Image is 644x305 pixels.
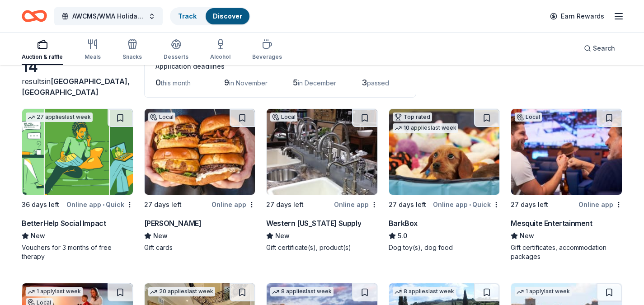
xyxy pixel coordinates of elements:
[511,218,592,229] div: Mesquite Entertainment
[22,77,130,97] span: in
[298,79,336,87] span: in December
[122,53,142,61] div: Snacks
[22,218,106,229] div: BetterHelp Social Impact
[578,199,622,210] div: Online app
[334,199,378,210] div: Online app
[252,53,282,61] div: Beverages
[515,113,542,122] div: Local
[393,113,432,122] div: Top rated
[22,58,133,76] div: 14
[155,78,161,87] span: 0
[212,199,255,210] div: Online app
[155,61,405,72] div: Application deadlines
[275,230,290,241] span: New
[22,243,133,261] div: Vouchers for 3 months of free therapy
[593,43,615,54] span: Search
[144,108,256,252] a: Image for Royce Local27 days leftOnline app[PERSON_NAME]NewGift cards
[161,79,191,87] span: this month
[511,243,622,261] div: Gift certificates, accommodation packages
[144,243,256,252] div: Gift cards
[22,53,63,61] div: Auction & raffle
[229,79,268,87] span: in November
[22,109,133,195] img: Image for BetterHelp Social Impact
[210,53,230,61] div: Alcohol
[389,109,500,195] img: Image for BarkBox
[213,12,242,20] a: Discover
[22,199,59,210] div: 36 days left
[224,78,229,87] span: 9
[511,199,548,210] div: 27 days left
[22,35,63,65] button: Auction & raffle
[252,35,282,65] button: Beverages
[577,39,622,57] button: Search
[389,243,500,252] div: Dog toy(s), dog food
[210,35,230,65] button: Alcohol
[398,230,407,241] span: 5.0
[367,79,389,87] span: passed
[515,287,572,296] div: 1 apply last week
[178,12,197,20] a: Track
[266,199,304,210] div: 27 days left
[520,230,534,241] span: New
[164,35,188,65] button: Desserts
[22,76,133,98] div: results
[153,230,168,241] span: New
[170,7,250,25] button: TrackDiscover
[266,243,378,252] div: Gift certificate(s), product(s)
[144,199,182,210] div: 27 days left
[164,53,188,61] div: Desserts
[103,201,104,208] span: •
[145,109,255,195] img: Image for Royce
[511,108,622,261] a: Image for Mesquite EntertainmentLocal27 days leftOnline appMesquite EntertainmentNewGift certific...
[54,7,163,25] button: AWCMS/WMA Holiday Luncheon
[26,113,93,122] div: 27 applies last week
[511,109,622,195] img: Image for Mesquite Entertainment
[267,109,377,195] img: Image for Western Nevada Supply
[469,201,471,208] span: •
[270,113,297,122] div: Local
[545,8,610,24] a: Earn Rewards
[144,218,202,229] div: [PERSON_NAME]
[393,123,458,133] div: 10 applies last week
[270,287,334,296] div: 8 applies last week
[293,78,298,87] span: 5
[22,5,47,27] a: Home
[148,287,215,296] div: 20 applies last week
[389,218,418,229] div: BarkBox
[31,230,45,241] span: New
[148,113,175,122] div: Local
[72,11,145,22] span: AWCMS/WMA Holiday Luncheon
[26,287,83,296] div: 1 apply last week
[122,35,142,65] button: Snacks
[22,108,133,261] a: Image for BetterHelp Social Impact27 applieslast week36 days leftOnline app•QuickBetterHelp Socia...
[433,199,500,210] div: Online app Quick
[266,218,361,229] div: Western [US_STATE] Supply
[266,108,378,252] a: Image for Western Nevada SupplyLocal27 days leftOnline appWestern [US_STATE] SupplyNewGift certif...
[22,77,130,97] span: [GEOGRAPHIC_DATA], [GEOGRAPHIC_DATA]
[85,35,101,65] button: Meals
[389,108,500,252] a: Image for BarkBoxTop rated10 applieslast week27 days leftOnline app•QuickBarkBox5.0Dog toy(s), do...
[66,199,133,210] div: Online app Quick
[393,287,456,296] div: 8 applies last week
[85,53,101,61] div: Meals
[389,199,426,210] div: 27 days left
[362,78,367,87] span: 3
